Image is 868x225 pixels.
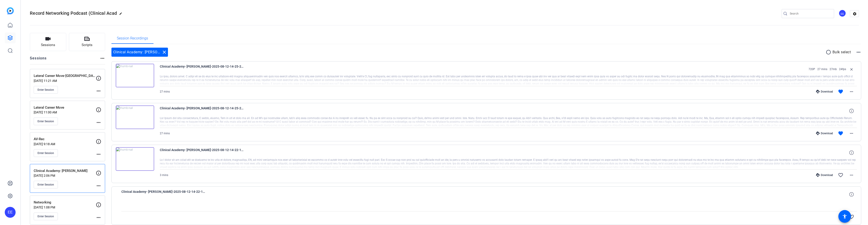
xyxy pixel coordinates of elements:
[96,152,101,157] mat-icon: more_horiz
[5,207,16,218] div: EE
[790,11,830,16] input: Search
[96,120,101,125] mat-icon: more_horiz
[814,90,835,93] div: Download
[117,37,148,40] span: Session Recordings
[849,214,854,220] mat-icon: favorite_border
[96,88,101,94] mat-icon: more_horiz
[838,89,843,94] mat-icon: favorite
[34,86,58,94] button: Enter Session
[111,48,168,57] div: Clinical Academy: [PERSON_NAME]
[34,213,58,220] button: Enter Session
[38,120,54,123] span: Enter Session
[838,131,843,136] mat-icon: favorite
[814,132,835,135] div: Download
[34,105,96,110] p: Lateral Career Move
[839,10,847,17] ngx-avatar: Elvis Evans
[160,132,170,135] span: 27 mins
[34,168,96,174] p: Clinical Academy: [PERSON_NAME]
[69,33,105,51] button: Scripts
[38,183,54,186] span: Enter Session
[116,147,154,171] img: thumb-nail
[38,151,54,155] span: Enter Session
[839,67,846,71] span: 24fps
[849,131,854,136] mat-icon: more_horiz
[34,149,58,157] button: Enter Session
[41,42,55,48] span: Sessions
[38,88,54,92] span: Enter Session
[30,10,117,16] span: Record Networking Podcast (Clinical Acad
[849,89,854,94] mat-icon: more_horiz
[34,200,96,205] p: Networking
[838,172,843,178] mat-icon: favorite_border
[34,73,96,78] p: Lateral Career Move-[GEOGRAPHIC_DATA]
[814,173,835,177] div: Download
[160,90,170,93] span: 27 mins
[119,12,125,17] mat-icon: edit
[34,174,96,177] p: [DATE] 2:06 PM
[34,110,96,114] p: [DATE] 11:00 AM
[162,49,167,55] mat-icon: close
[849,172,854,178] mat-icon: more_horiz
[116,64,154,87] img: thumb-nail
[160,105,243,116] span: Clinical Academy- [PERSON_NAME]-2025-08-12-14-25-28-566-0
[160,174,168,177] span: 3 mins
[38,215,54,218] span: Enter Session
[160,64,243,75] span: Clinical Academy- [PERSON_NAME]-2025-08-12-14-25-28-566-1
[34,205,96,209] p: [DATE] 1:08 PM
[809,67,815,71] span: 720P
[842,214,847,219] mat-icon: accessibility
[96,183,101,188] mat-icon: more_horiz
[7,7,14,14] img: blue-gradient.svg
[100,56,105,61] mat-icon: more_horiz
[849,66,854,72] mat-icon: close
[839,10,846,17] div: EE
[830,67,837,71] span: 27mb
[116,105,154,129] img: thumb-nail
[817,67,827,71] span: 27 mins
[856,49,861,55] mat-icon: more_horiz
[833,49,851,55] p: Bulk select
[826,49,833,55] mat-icon: radio_button_unchecked
[30,56,47,64] h2: Sessions
[30,33,66,51] button: Sessions
[34,117,58,125] button: Enter Session
[34,181,58,188] button: Enter Session
[96,215,101,220] mat-icon: more_horiz
[160,147,243,158] span: Clinical Academy- [PERSON_NAME]-2025-08-12-14-22-12-617-1
[34,142,96,146] p: [DATE] 9:18 AM
[82,42,92,48] span: Scripts
[850,10,859,17] mat-icon: settings
[121,189,205,200] span: Clinical Academy- [PERSON_NAME]-2025-08-12-14-22-12-617-0
[34,79,96,83] p: [DATE] 11:21 AM
[34,137,96,142] p: AV-Rec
